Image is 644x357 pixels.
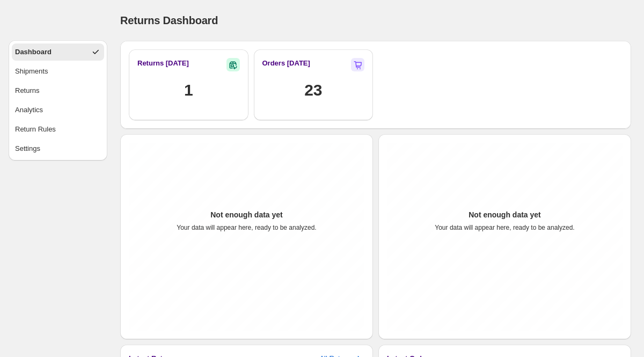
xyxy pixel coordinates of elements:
[262,58,310,69] h2: Orders [DATE]
[15,66,48,77] div: Shipments
[15,143,40,154] div: Settings
[15,105,43,115] div: Analytics
[120,14,218,26] span: Returns Dashboard
[12,82,104,99] button: Returns
[15,124,56,135] div: Return Rules
[184,79,193,101] h1: 1
[12,121,104,138] button: Return Rules
[15,85,40,96] div: Returns
[12,63,104,80] button: Shipments
[12,140,104,157] button: Settings
[12,101,104,119] button: Analytics
[15,47,52,57] div: Dashboard
[304,79,322,101] h1: 23
[12,43,104,61] button: Dashboard
[137,58,189,69] h3: Returns [DATE]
